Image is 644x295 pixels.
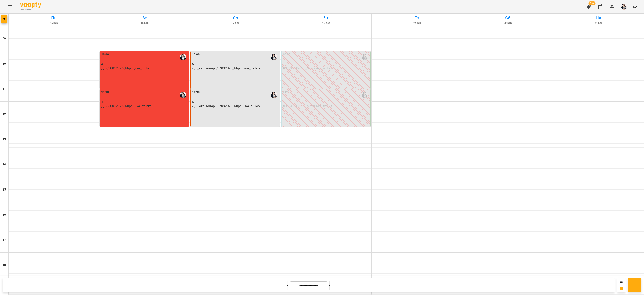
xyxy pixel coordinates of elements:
h6: 20 вер [463,21,552,25]
h6: 19 вер [372,21,462,25]
p: ДІБ_30012025_Мірецька_вт+чт [283,66,332,70]
h6: Нд [554,15,643,21]
p: 4 [101,62,188,66]
label: 10:00 [192,52,200,57]
p: 6 [192,100,279,104]
h6: 13 [3,137,6,142]
h6: 17 [3,238,6,242]
h6: 16 [3,213,6,217]
button: Menu [5,2,15,12]
h6: 10 [3,61,6,66]
img: Мірецька Юлія [180,92,186,98]
h6: Чт [282,15,371,21]
span: 99+ [589,1,596,5]
img: Мірецька Юлія [271,92,277,98]
label: 11:30 [283,90,291,95]
p: 0 [283,62,370,66]
img: Мірецька Юлія [180,54,186,60]
img: c8bf1b7ea891a2671d46e73f1d62b853.jpg [621,4,627,10]
button: UA [631,3,639,10]
label: 11:30 [101,90,109,95]
p: ДІБ_стаціонар _17092025_Мірецька_пн+ср [192,66,260,70]
h6: 21 вер [554,21,643,25]
h6: 09 [3,36,6,41]
h6: 15 [3,187,6,192]
label: 10:00 [283,52,291,57]
span: For Business [20,9,41,11]
p: 6 [192,62,279,66]
p: ДІБ_стаціонар _17092025_Мірецька_пн+ср [192,104,260,108]
h6: 17 вер [191,21,280,25]
h6: Вт [100,15,189,21]
h6: 12 [3,112,6,116]
h6: 18 [3,263,6,268]
p: ДІБ_30012025_Мірецька_вт+чт [101,66,151,70]
label: 10:00 [101,52,109,57]
h6: 15 вер [9,21,99,25]
label: 11:30 [192,90,200,95]
h6: 11 [3,87,6,91]
img: Voopty Logo [20,2,41,8]
img: Мірецька Юлія [362,54,368,60]
img: Мірецька Юлія [362,92,368,98]
p: ДІБ_30012025_Мірецька_вт+чт [101,104,151,108]
h6: Сб [463,15,552,21]
h6: 18 вер [282,21,371,25]
h6: Пн [9,15,99,21]
img: Мірецька Юлія [271,54,277,60]
p: 4 [101,100,188,104]
span: UA [633,4,637,9]
h6: Пт [372,15,462,21]
p: 0 [283,100,370,104]
p: ДІБ_30012025_Мірецька_вт+чт [283,104,332,108]
h6: 16 вер [100,21,189,25]
h6: Ср [191,15,280,21]
h6: 14 [3,162,6,167]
